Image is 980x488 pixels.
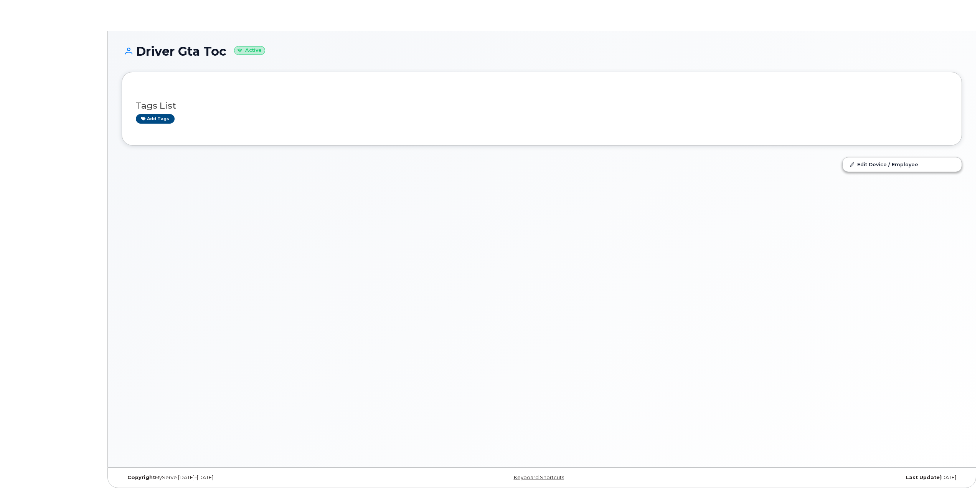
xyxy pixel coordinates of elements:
[136,114,175,124] a: Add tags
[843,157,962,171] a: Edit Device / Employee
[127,475,155,480] strong: Copyright
[136,101,948,111] h3: Tags List
[234,46,265,55] small: Active
[122,45,962,58] h1: Driver Gta Toc
[906,475,940,480] strong: Last Update
[122,475,402,481] div: MyServe [DATE]–[DATE]
[682,475,962,481] div: [DATE]
[514,475,564,480] a: Keyboard Shortcuts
